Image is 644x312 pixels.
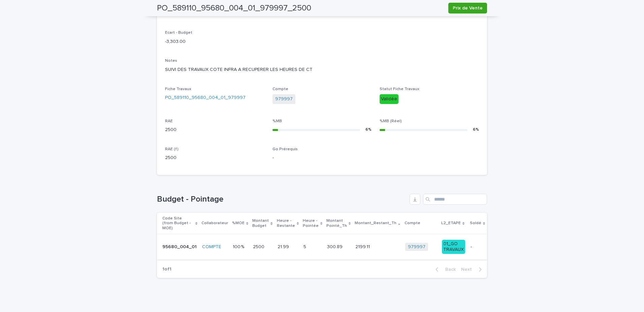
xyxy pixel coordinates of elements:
h1: Budget - Pointage [157,194,407,204]
span: Next [461,267,476,272]
button: Prix de Vente [448,3,487,14]
p: 300.89 [327,243,344,250]
div: 6 % [473,126,479,133]
a: PO_589110_95680_004_01_979997 [165,94,246,101]
span: Back [441,267,456,272]
p: L2_ETAPE [441,219,461,227]
span: Notes [165,59,177,63]
span: Statut Fiche Travaux [380,87,419,91]
p: 2500 [165,154,264,161]
h2: PO_589110_95680_004_01_979997_2500 [157,3,311,13]
p: 1 of 1 [157,261,177,278]
p: %MOE [232,219,245,227]
p: 100 % [233,243,246,250]
span: %MB [272,119,282,123]
button: Back [430,266,458,272]
p: Soldé [470,219,481,227]
div: 01_GO TRAVAUX [442,240,465,254]
p: 2500 [165,126,264,133]
p: SUIVI DES TRAVAUX COTE INFRA A RECUPERER LES HEURES DE CT [165,66,479,73]
span: Prix de Vente [453,5,483,11]
p: Code Site (from Budget - MOE) [162,215,194,232]
p: 95680_004_01 [162,243,198,250]
p: - [471,244,484,250]
p: Heure - Pointée [303,217,319,230]
a: 979997 [275,96,293,103]
p: 2500 [253,243,266,250]
span: Compte [272,87,288,91]
p: Heure - Restante [277,217,295,230]
button: Next [458,266,487,272]
p: Collaborateur [201,219,228,227]
span: %MB (Réel) [380,119,402,123]
span: Fiche Travaux [165,87,191,91]
p: Montant Pointé_Th [326,217,347,230]
div: Validée [380,94,398,104]
p: Montant Budget [252,217,269,230]
tr: 95680_004_0195680_004_01 COMPTE 100 %100 % 25002500 21.9921.99 55 300.89300.89 2199.112199.11 979... [157,234,501,260]
span: Ecart - Budget [165,31,192,35]
span: RAE (f) [165,147,179,151]
div: 6 % [365,126,372,133]
a: COMPTE [202,244,221,250]
a: 979997 [408,244,425,250]
p: Compte [405,219,420,227]
span: RAE [165,119,173,123]
p: 5 [303,243,308,250]
p: Montant_Restant_Th [355,219,396,227]
p: - [272,154,372,161]
p: 21.99 [278,243,290,250]
p: 2199.11 [355,243,371,250]
p: -3,303.00 [165,38,264,45]
span: Go Prérequis [272,147,298,151]
input: Search [423,194,487,205]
